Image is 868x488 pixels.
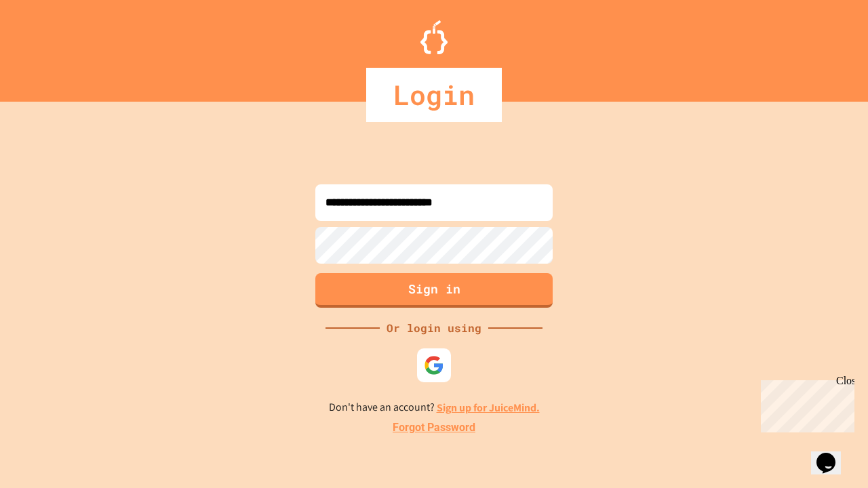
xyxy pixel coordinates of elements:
button: Sign in [315,273,553,308]
img: google-icon.svg [424,355,444,375]
div: Or login using [380,320,488,336]
a: Sign up for JuiceMind. [437,401,540,415]
div: Chat with us now!Close [5,5,94,86]
a: Forgot Password [393,420,475,436]
iframe: chat widget [811,434,854,474]
p: Don't have an account? [329,399,540,416]
div: Login [366,68,502,122]
img: Logo.svg [420,20,448,54]
iframe: chat widget [755,375,854,432]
